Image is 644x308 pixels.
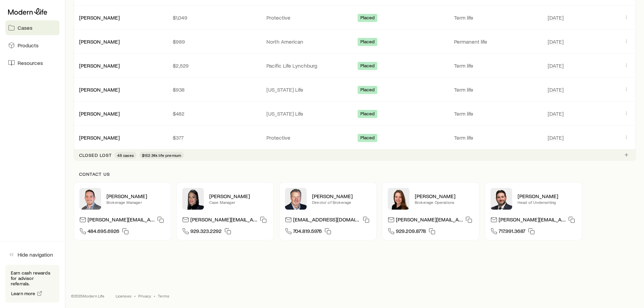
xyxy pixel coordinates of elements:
span: [DATE] [548,62,564,69]
p: Contact us [79,171,630,177]
div: Earn cash rewards for advisor referrals.Learn more [5,265,59,303]
p: Protective [266,134,349,141]
p: $938 [173,86,256,93]
p: Term life [454,14,537,21]
span: Resources [18,60,43,66]
p: $1,049 [173,14,256,21]
span: [DATE] [548,14,564,21]
div: [PERSON_NAME] [79,110,120,117]
span: 48 cases [117,152,134,158]
p: Permanent life [454,38,537,45]
span: Placed [360,15,375,22]
img: Trey Wall [285,188,307,210]
p: [PERSON_NAME][EMAIL_ADDRESS][DOMAIN_NAME] [88,216,154,225]
a: Licenses [116,293,132,299]
span: • [154,293,155,299]
span: Placed [360,39,375,46]
a: [PERSON_NAME] [79,62,120,69]
p: Term life [454,134,537,141]
p: $482 [173,110,256,117]
p: Brokerage Operations [415,199,474,205]
p: [US_STATE] Life [266,86,349,93]
p: [PERSON_NAME] [209,193,268,199]
a: [PERSON_NAME] [79,38,120,45]
p: Head of Underwriting [518,199,576,205]
a: Privacy [138,293,151,299]
span: 484.695.6926 [88,228,119,237]
p: Term life [454,86,537,93]
a: Products [5,38,59,53]
div: [PERSON_NAME] [79,86,120,93]
p: $377 [173,134,256,141]
span: [DATE] [548,110,564,117]
p: [PERSON_NAME][EMAIL_ADDRESS][DOMAIN_NAME] [396,216,463,225]
span: Placed [360,63,375,70]
span: 929.323.2292 [190,228,222,237]
span: 704.819.5976 [293,228,322,237]
span: $152.24k life premium [142,152,181,158]
p: Pacific Life Lynchburg [266,62,349,69]
p: [PERSON_NAME] [518,193,576,199]
p: Term life [454,62,537,69]
span: Products [18,42,39,49]
div: [PERSON_NAME] [79,62,120,69]
p: Director of Brokerage [312,199,371,205]
span: • [134,293,136,299]
p: $2,529 [173,62,256,69]
p: Term life [454,110,537,117]
div: [PERSON_NAME] [79,38,120,45]
p: © 2025 Modern Life [71,293,105,299]
a: Terms [158,293,169,299]
span: Learn more [11,291,35,296]
a: [PERSON_NAME] [79,110,120,117]
a: Resources [5,55,59,70]
span: Placed [360,135,375,142]
a: [PERSON_NAME] [79,14,120,21]
p: [PERSON_NAME] [106,193,165,199]
img: Brandon Parry [79,188,101,210]
span: Placed [360,87,375,94]
div: [PERSON_NAME] [79,14,120,21]
p: Closed lost [79,152,112,158]
p: [PERSON_NAME][EMAIL_ADDRESS][DOMAIN_NAME] [499,216,566,225]
p: [US_STATE] Life [266,110,349,117]
img: Elana Hasten [182,188,204,210]
a: Cases [5,20,59,35]
span: 929.209.8778 [396,228,426,237]
p: [EMAIL_ADDRESS][DOMAIN_NAME] [293,216,360,225]
p: Brokerage Manager [106,199,165,205]
span: 717.991.3687 [499,228,525,237]
span: Cases [18,24,32,31]
span: [DATE] [548,134,564,141]
p: $989 [173,38,256,45]
button: Hide navigation [5,247,59,262]
img: Ellen Wall [388,188,409,210]
div: [PERSON_NAME] [79,134,120,141]
span: [DATE] [548,38,564,45]
span: [DATE] [548,86,564,93]
p: Protective [266,14,349,21]
p: [PERSON_NAME] [312,193,371,199]
p: [PERSON_NAME] [415,193,474,199]
img: Bryan Simmons [491,188,512,210]
a: [PERSON_NAME] [79,134,120,141]
a: [PERSON_NAME] [79,86,120,93]
p: [PERSON_NAME][EMAIL_ADDRESS][DOMAIN_NAME] [190,216,257,225]
span: Hide navigation [18,251,53,258]
p: North American [266,38,349,45]
p: Earn cash rewards for advisor referrals. [11,270,54,286]
p: Case Manager [209,199,268,205]
span: Placed [360,111,375,118]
